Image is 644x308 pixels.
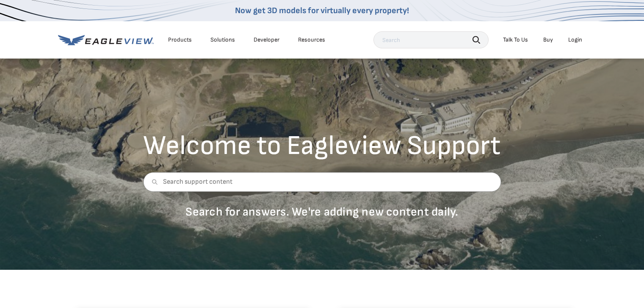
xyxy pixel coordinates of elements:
[143,204,501,219] p: Search for answers. We're adding new content daily.
[254,36,279,44] a: Developer
[168,36,192,44] div: Products
[210,36,235,44] div: Solutions
[373,31,489,48] input: Search
[503,36,528,44] div: Talk To Us
[143,172,501,192] input: Search support content
[235,6,409,16] a: Now get 3D models for virtually every property!
[543,36,553,44] a: Buy
[568,36,582,44] div: Login
[143,132,501,160] h2: Welcome to Eagleview Support
[298,36,325,44] div: Resources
